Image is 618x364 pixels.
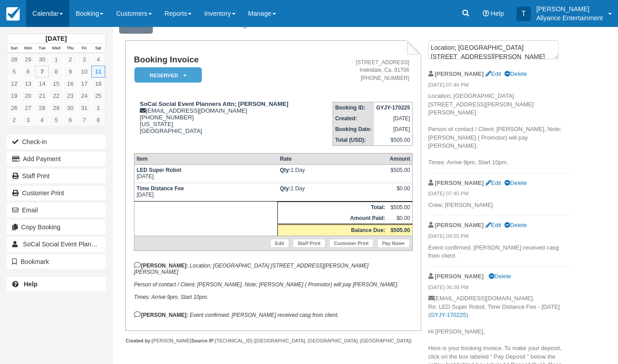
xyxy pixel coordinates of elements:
a: 6 [21,66,35,78]
strong: Time Distance Fee [137,185,184,192]
a: Reserved [134,67,199,83]
a: Delete [504,180,527,186]
th: Booking Date: [333,124,374,135]
th: Booking ID: [333,102,374,113]
td: [DATE] [374,113,413,124]
th: Rate [278,153,387,164]
th: Fri [77,44,91,53]
div: [EMAIL_ADDRESS][DOMAIN_NAME] [PHONE_NUMBER] [US_STATE] [GEOGRAPHIC_DATA] [134,101,317,134]
a: Delete [504,70,527,77]
th: Amount Paid: [278,213,387,224]
th: Item [134,153,277,164]
strong: Created by: [125,338,152,343]
em: [DATE] 07:45 PM [428,190,569,200]
button: Bookmark [7,254,106,269]
a: 27 [21,102,35,114]
th: Tue [35,44,49,53]
span: SoCal Social Event Planners Attn; [PERSON_NAME] [23,241,171,248]
div: T [516,7,531,21]
a: 3 [21,114,35,126]
th: Thu [63,44,77,53]
a: 9 [63,66,77,78]
td: $505.00 [374,135,413,146]
strong: [PERSON_NAME] [435,70,484,77]
a: 25 [91,90,105,102]
b: Help [24,281,37,288]
button: Check-in [7,135,106,149]
a: 11 [91,66,105,78]
th: Wed [49,44,63,53]
a: 24 [77,90,91,102]
th: Sat [91,44,105,53]
em: [DATE] 06:38 PM [428,284,569,294]
td: 1 Day [278,164,387,183]
td: [DATE] [134,164,277,183]
th: Mon [21,44,35,53]
th: Sun [7,44,21,53]
img: checkfront-main-nav-mini-logo.png [6,7,20,21]
p: Location; [GEOGRAPHIC_DATA] [STREET_ADDRESS][PERSON_NAME][PERSON_NAME] Person of contact / Client... [428,92,569,167]
strong: GYJY-170225 [376,105,410,111]
a: Customer Print [329,239,373,248]
a: 10 [77,66,91,78]
strong: [PERSON_NAME]: [134,312,188,318]
button: Copy Booking [7,220,106,234]
td: $505.00 [387,202,413,213]
a: 2 [7,114,21,126]
a: GYJY-170225 [430,311,466,318]
strong: [PERSON_NAME] [435,222,484,228]
address: [STREET_ADDRESS] Irwindale, Ca. 91706 [PHONE_NUMBER] [321,59,409,82]
a: 16 [63,78,77,90]
p: Event confirmed. [PERSON_NAME] received casg from client. [428,244,569,260]
a: 13 [21,78,35,90]
em: Event confirmed. [PERSON_NAME] received casg from client. [190,312,338,318]
a: Delete [504,222,527,228]
td: [DATE] [134,183,277,201]
a: 4 [91,53,105,66]
a: 6 [63,114,77,126]
a: 29 [21,53,35,66]
strong: LED Super Robot [137,167,181,173]
a: 4 [35,114,49,126]
a: SoCal Social Event Planners Attn; [PERSON_NAME] [7,237,106,251]
a: Staff Print [7,169,106,183]
td: 1 Day [278,183,387,201]
strong: Qty [280,185,291,192]
a: 1 [91,102,105,114]
a: 31 [77,102,91,114]
a: 7 [35,66,49,78]
button: Add Payment [7,152,106,166]
a: Edit [485,70,501,77]
td: [DATE] [374,124,413,135]
em: [DATE] 07:46 PM [428,81,569,91]
em: Location; [GEOGRAPHIC_DATA] [STREET_ADDRESS][PERSON_NAME][PERSON_NAME] Person of contact / Client... [134,263,399,300]
a: 21 [35,90,49,102]
a: 5 [7,66,21,78]
a: 7 [77,114,91,126]
strong: [PERSON_NAME]: [134,263,188,269]
a: 30 [63,102,77,114]
strong: [DATE] [45,35,67,42]
a: 15 [49,78,63,90]
div: $0.00 [390,185,410,199]
span: Help [490,10,504,17]
th: Created: [333,113,374,124]
th: Total (USD): [333,135,374,146]
a: 17 [77,78,91,90]
a: 12 [7,78,21,90]
p: Allyance Entertainment [536,13,603,22]
th: Balance Due: [278,224,387,236]
a: 5 [49,114,63,126]
a: Edit [485,222,501,228]
a: Pay Now [377,239,410,248]
div: [PERSON_NAME] [TECHNICAL_ID] ([GEOGRAPHIC_DATA], [GEOGRAPHIC_DATA], [GEOGRAPHIC_DATA]) [125,338,421,344]
i: Help [482,10,489,17]
a: 28 [35,102,49,114]
a: 2 [63,53,77,66]
strong: Source IP: [191,338,215,343]
div: $505.00 [390,167,410,180]
a: Edit [270,239,289,248]
th: Amount [387,153,413,164]
strong: $505.00 [391,227,410,233]
a: 3 [77,53,91,66]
